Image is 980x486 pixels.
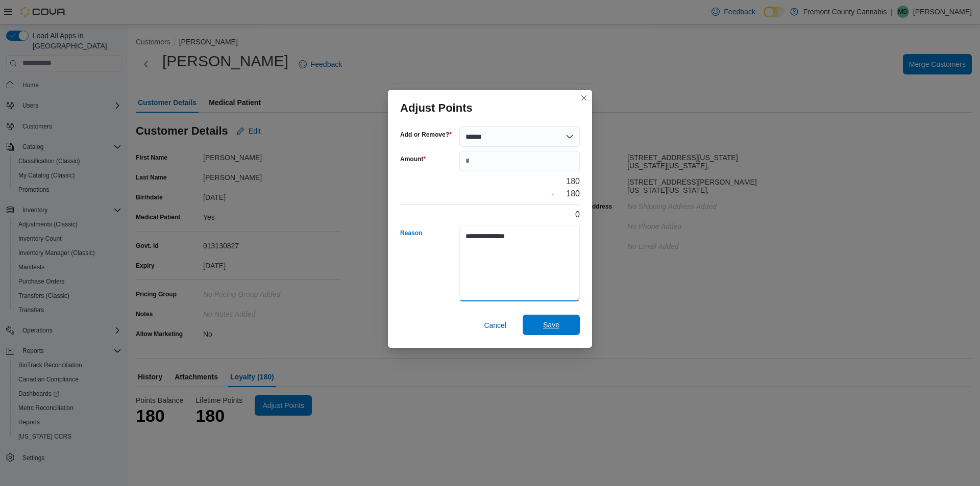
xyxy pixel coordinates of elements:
button: Closes this modal window [578,92,590,104]
div: 180 [566,175,580,188]
button: Cancel [480,315,510,336]
label: Amount [400,155,426,163]
div: - [551,188,554,200]
label: Add or Remove? [400,131,452,139]
span: Cancel [484,320,506,330]
label: Reason [400,229,422,237]
button: Save [523,315,580,335]
div: 180 [566,188,580,200]
span: Save [543,320,559,330]
div: 0 [575,209,580,221]
h3: Adjust Points [400,102,473,114]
